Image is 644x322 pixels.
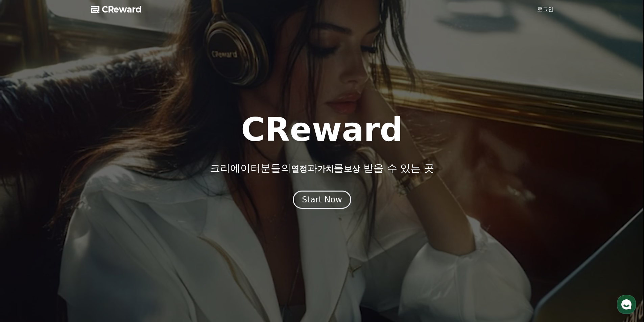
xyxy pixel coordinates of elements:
[293,191,351,209] button: Start Now
[344,164,360,174] span: 보상
[291,164,307,174] span: 열정
[102,4,142,15] span: CReward
[293,197,351,204] a: Start Now
[537,5,553,14] a: 로그인
[210,162,434,174] p: 크리에이터분들의 과 를 받을 수 있는 곳
[91,4,142,15] a: CReward
[241,114,403,146] h1: CReward
[302,194,342,205] div: Start Now
[317,164,334,174] span: 가치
